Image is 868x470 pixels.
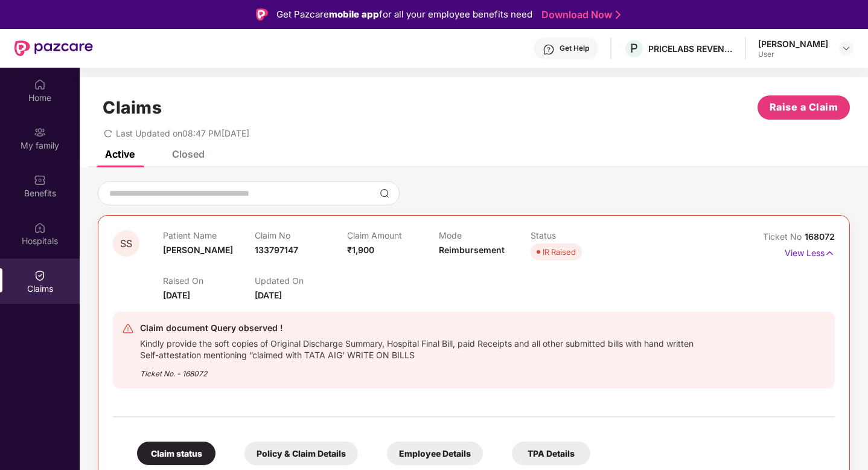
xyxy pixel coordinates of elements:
[34,174,46,186] img: svg+xml;base64,PHN2ZyBpZD0iQmVuZWZpdHMiIHhtbG5zPSJodHRwOi8vd3d3LnczLm9yZy8yMDAwL3N2ZyIgd2lkdGg9Ij...
[329,8,379,20] strong: mobile app
[805,231,835,242] span: 168072
[255,290,282,300] span: [DATE]
[758,95,850,120] button: Raise a Claim
[116,128,249,138] span: Last Updated on 08:47 PM[DATE]
[34,222,46,234] img: svg+xml;base64,PHN2ZyBpZD0iSG9zcGl0YWxzIiB4bWxucz0iaHR0cDovL3d3dy53My5vcmcvMjAwMC9zdmciIHdpZHRoPS...
[255,275,346,286] p: Updated On
[758,50,828,59] div: User
[140,361,709,379] div: Ticket No. - 168072
[648,43,733,54] div: PRICELABS REVENUE SOLUTIONS PRIVATE LIMITED
[763,231,805,242] span: Ticket No
[512,442,590,465] div: TPA Details
[140,335,709,361] div: Kindly provide the soft copies of Original Discharge Summary, Hospital Final Bill, paid Receipts ...
[34,79,46,91] img: svg+xml;base64,PHN2ZyBpZD0iSG9tZSIgeG1sbnM9Imh0dHA6Ly93d3cudzMub3JnLzIwMDAvc3ZnIiB3aWR0aD0iMjAiIG...
[104,128,112,138] span: redo
[140,321,709,335] div: Claim document Query observed !
[163,245,233,255] span: [PERSON_NAME]
[120,239,132,249] span: SS
[543,43,555,56] img: svg+xml;base64,PHN2ZyBpZD0iSGVscC0zMngzMiIgeG1sbnM9Imh0dHA6Ly93d3cudzMub3JnLzIwMDAvc3ZnIiB3aWR0aD...
[630,41,638,56] span: P
[758,38,828,50] div: [PERSON_NAME]
[347,230,439,240] p: Claim Amount
[439,230,531,240] p: Mode
[103,97,162,118] h1: Claims
[163,230,255,240] p: Patient Name
[163,275,255,286] p: Raised On
[137,442,215,465] div: Claim status
[105,148,135,160] div: Active
[541,8,617,21] a: Download Now
[347,245,374,255] span: ₹1,900
[255,245,298,255] span: 133797147
[531,230,622,240] p: Status
[34,269,46,282] img: svg+xml;base64,PHN2ZyBpZD0iQ2xhaW0iIHhtbG5zPSJodHRwOi8vd3d3LnczLm9yZy8yMDAwL3N2ZyIgd2lkdGg9IjIwIi...
[172,148,205,160] div: Closed
[34,126,46,138] img: svg+xml;base64,PHN2ZyB3aWR0aD0iMjAiIGhlaWdodD0iMjAiIHZpZXdCb3g9IjAgMCAyMCAyMCIgZmlsbD0ibm9uZSIgeG...
[439,245,505,255] span: Reimbursement
[256,8,268,21] img: Logo
[276,7,532,22] div: Get Pazcare for all your employee benefits need
[543,246,576,258] div: IR Raised
[387,442,483,465] div: Employee Details
[841,43,851,53] img: svg+xml;base64,PHN2ZyBpZD0iRHJvcGRvd24tMzJ4MzIiIHhtbG5zPSJodHRwOi8vd3d3LnczLm9yZy8yMDAwL3N2ZyIgd2...
[380,188,389,198] img: svg+xml;base64,PHN2ZyBpZD0iU2VhcmNoLTMyeDMyIiB4bWxucz0iaHR0cDovL3d3dy53My5vcmcvMjAwMC9zdmciIHdpZH...
[122,323,134,335] img: svg+xml;base64,PHN2ZyB4bWxucz0iaHR0cDovL3d3dy53My5vcmcvMjAwMC9zdmciIHdpZHRoPSIyNCIgaGVpZ2h0PSIyNC...
[825,246,835,260] img: svg+xml;base64,PHN2ZyB4bWxucz0iaHR0cDovL3d3dy53My5vcmcvMjAwMC9zdmciIHdpZHRoPSIxNyIgaGVpZ2h0PSIxNy...
[560,43,589,53] div: Get Help
[244,442,358,465] div: Policy & Claim Details
[14,40,93,56] img: New Pazcare Logo
[616,8,621,21] img: Stroke
[770,100,838,115] span: Raise a Claim
[785,243,835,260] p: View Less
[255,230,346,240] p: Claim No
[163,290,190,300] span: [DATE]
